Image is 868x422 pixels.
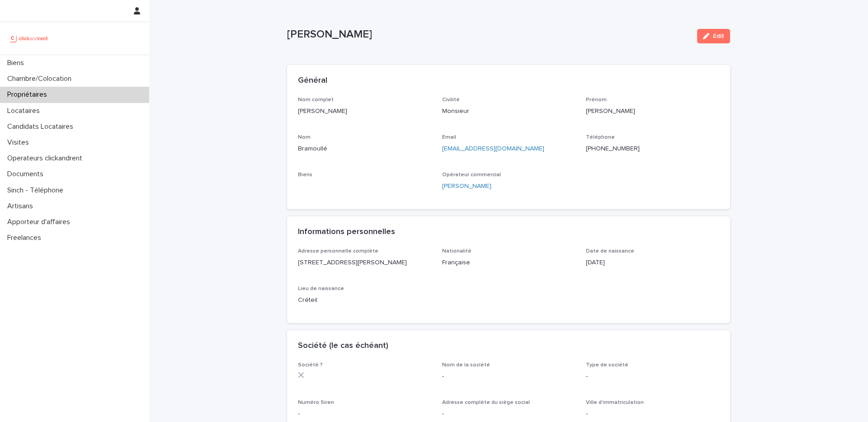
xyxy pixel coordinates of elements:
[442,249,472,254] span: Nationalité
[4,170,51,178] p: Documents
[586,144,719,154] p: [PHONE_NUMBER]
[298,97,334,103] span: Nom complet
[298,76,327,86] h2: Général
[4,75,79,83] p: Chambre/Colocation
[442,97,460,103] span: Civilité
[298,249,378,254] span: Adresse personnelle complète
[442,182,491,191] a: [PERSON_NAME]
[298,362,323,368] span: Société ?
[298,172,312,178] span: Biens
[442,172,501,178] span: Opérateur commercial
[586,258,719,267] p: [DATE]
[298,341,388,351] h2: Société (le cas échéant)
[586,362,628,368] span: Type de société
[442,400,530,405] span: Adresse complète du siège social
[697,29,730,43] button: Edit
[4,186,71,195] p: Sinch - Téléphone
[586,97,607,103] span: Prénom
[298,135,311,140] span: Nom
[7,29,51,47] img: UCB0brd3T0yccxBKYDjQ
[298,409,431,419] p: -
[4,59,31,67] p: Biens
[298,144,431,154] p: Bramoullé
[298,295,431,305] p: Créteil
[586,409,719,419] p: -
[442,107,576,116] p: Monsieur
[4,90,54,99] p: Propriétaires
[298,286,344,291] span: Lieu de naissance
[586,400,644,405] span: Ville d'immatriculation
[298,227,395,237] h2: Informations personnelles
[442,258,576,267] p: Française
[4,138,36,147] p: Visites
[298,400,334,405] span: Numéro Siren
[4,154,90,163] p: Operateurs clickandrent
[4,107,47,115] p: Locataires
[442,372,576,381] p: -
[4,234,48,242] p: Freelances
[442,409,576,419] p: -
[442,135,456,140] span: Email
[586,107,719,116] p: [PERSON_NAME]
[442,145,544,152] a: [EMAIL_ADDRESS][DOMAIN_NAME]
[713,33,724,39] span: Edit
[298,258,431,267] p: [STREET_ADDRESS][PERSON_NAME]
[4,202,40,211] p: Artisans
[287,28,690,41] p: [PERSON_NAME]
[4,122,80,131] p: Candidats Locataires
[4,218,77,226] p: Apporteur d'affaires
[586,372,719,381] p: -
[298,107,431,116] p: [PERSON_NAME]
[586,135,615,140] span: Téléphone
[586,249,634,254] span: Date de naissance
[442,362,490,368] span: Nom de la société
